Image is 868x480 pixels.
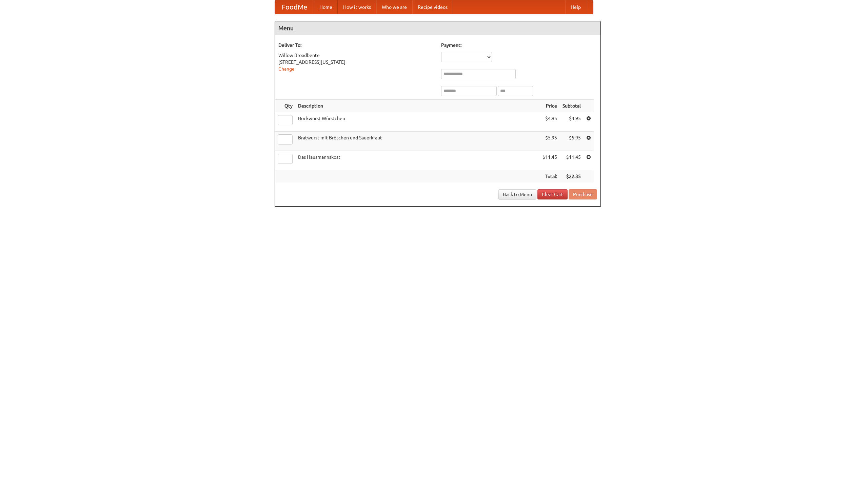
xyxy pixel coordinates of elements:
[537,189,568,199] a: Clear Cart
[295,132,540,151] td: Bratwurst mit Brötchen und Sauerkraut
[540,132,560,151] td: $5.95
[412,0,453,14] a: Recipe videos
[275,0,314,14] a: FoodMe
[295,112,540,132] td: Bockwurst Würstchen
[338,0,376,14] a: How it works
[278,52,434,59] div: Willow Broadbente
[441,42,597,49] h5: Payment:
[314,0,338,14] a: Home
[560,170,584,183] th: $22.35
[540,170,560,183] th: Total:
[498,189,536,199] a: Back to Menu
[540,100,560,112] th: Price
[540,151,560,170] td: $11.45
[376,0,412,14] a: Who we are
[540,112,560,132] td: $4.95
[275,21,600,35] h4: Menu
[295,151,540,170] td: Das Hausmannskost
[560,151,584,170] td: $11.45
[560,100,584,112] th: Subtotal
[278,59,434,65] div: [STREET_ADDRESS][US_STATE]
[275,100,295,112] th: Qty
[565,0,586,14] a: Help
[278,66,295,72] a: Change
[569,189,597,199] button: Purchase
[560,132,584,151] td: $5.95
[278,42,434,49] h5: Deliver To:
[560,112,584,132] td: $4.95
[295,100,540,112] th: Description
